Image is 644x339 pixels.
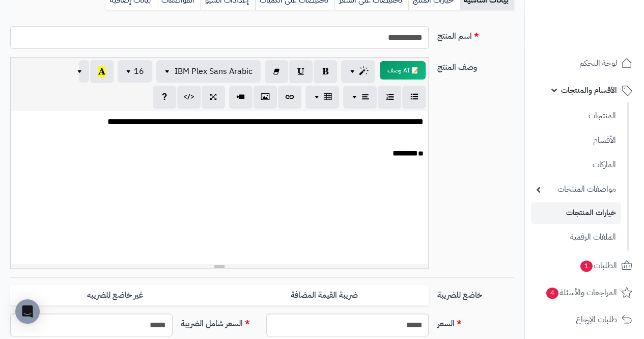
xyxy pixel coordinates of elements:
a: الماركات [531,154,621,176]
label: السعر شامل الضريبة [177,314,262,330]
button: 16 [118,60,152,83]
span: الطلبات [579,258,617,273]
button: 📝 AI وصف [380,61,426,80]
label: وصف المنتج [433,57,518,73]
button: IBM Plex Sans Arabic [156,60,261,83]
label: اسم المنتج [433,26,518,42]
a: مواصفات المنتجات [531,178,621,200]
label: غير خاضع للضريبه [10,285,219,306]
span: IBM Plex Sans Arabic [175,65,253,77]
span: 16 [134,65,144,77]
a: لوحة التحكم [531,51,638,75]
span: الأقسام والمنتجات [561,83,617,97]
span: 4 [546,287,558,299]
label: خاضع للضريبة [433,285,518,301]
span: المراجعات والأسئلة [545,285,617,300]
label: ضريبة القيمة المضافة [219,285,429,306]
a: خيارات المنتجات [531,202,621,223]
span: طلبات الإرجاع [576,312,617,327]
span: لوحة التحكم [579,56,617,70]
img: logo-2.png [575,18,634,40]
a: المراجعات والأسئلة4 [531,280,638,305]
a: طلبات الإرجاع [531,307,638,332]
div: Open Intercom Messenger [15,299,40,324]
a: المنتجات [531,105,621,127]
a: الأقسام [531,129,621,151]
span: 1 [580,260,593,272]
a: الطلبات1 [531,253,638,278]
a: الملفات الرقمية [531,226,621,248]
label: السعر [433,314,518,330]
